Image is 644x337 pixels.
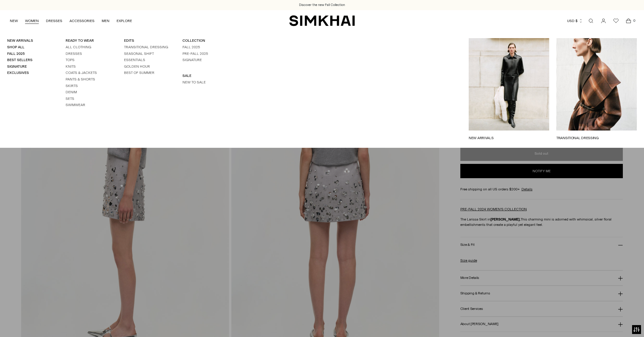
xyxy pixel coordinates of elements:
a: MEN [102,14,109,27]
a: Go to the account page [597,15,609,27]
a: Discover the new Fall Collection [299,3,345,7]
a: Open cart modal [623,15,634,27]
a: SIMKHAI [289,15,355,27]
a: EXPLORE [117,14,132,27]
button: USD $ [567,14,583,27]
a: DRESSES [46,14,62,27]
span: 0 [631,18,637,23]
a: Wishlist [610,15,622,27]
a: NEW [10,14,18,27]
a: WOMEN [25,14,39,27]
a: Open search modal [585,15,597,27]
a: ACCESSORIES [69,14,95,27]
iframe: Sign Up via Text for Offers [5,314,60,332]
